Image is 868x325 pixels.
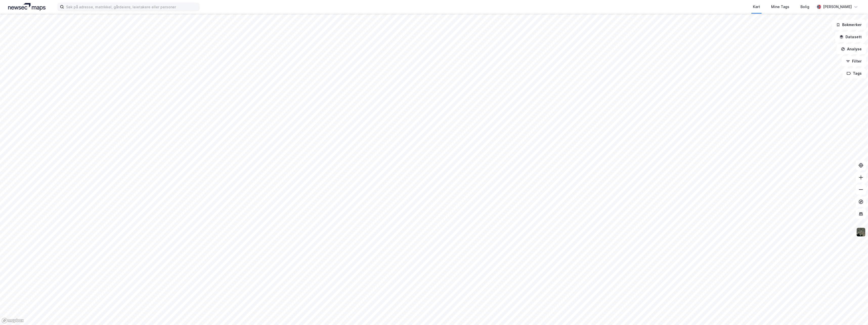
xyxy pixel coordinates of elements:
img: logo.a4113a55bc3d86da70a041830d287a7e.svg [8,3,46,11]
div: Mine Tags [771,4,789,10]
div: Kart [753,4,760,10]
button: Tags [842,68,866,78]
a: Mapbox homepage [2,318,24,323]
button: Analyse [837,44,866,54]
div: Bolig [800,4,809,10]
iframe: Chat Widget [843,301,868,325]
div: Kontrollprogram for chat [843,301,868,325]
button: Datasett [835,32,866,42]
button: Filter [842,56,866,66]
div: [PERSON_NAME] [823,4,852,10]
img: 9k= [856,227,866,237]
button: Bokmerker [832,20,866,30]
input: Søk på adresse, matrikkel, gårdeiere, leietakere eller personer [64,3,199,11]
